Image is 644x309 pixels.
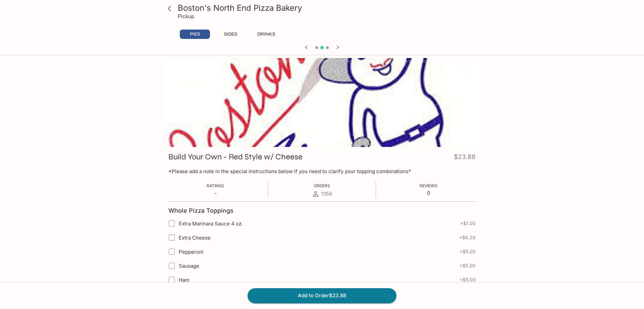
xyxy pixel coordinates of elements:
[207,190,224,196] p: -
[178,13,194,19] p: Pickup
[251,30,281,39] button: DRINKS
[460,221,476,226] span: + $1.00
[321,191,332,197] span: 1356
[178,3,478,13] h3: Boston's North End Pizza Bakery
[179,249,204,255] span: Pepperoni
[179,277,190,283] span: Ham
[314,183,330,188] span: Orders
[168,168,476,174] p: *Please add a note in the special instructions below if you need to clarify your topping combinat...
[459,235,476,240] span: + $6.28
[179,235,211,241] span: Extra Cheese
[420,183,437,188] span: Reviews
[164,58,480,147] div: Build Your Own - Red Style w/ Cheese
[207,183,224,188] span: Ratings
[454,152,476,165] h4: $23.88
[248,288,396,303] button: Add to Order$23.88
[168,207,233,214] h4: Whole Pizza Toppings
[420,190,437,196] p: 0
[180,30,210,39] button: PIES
[179,263,199,269] span: Sausage
[460,249,476,254] span: + $5.00
[215,30,246,39] button: SIDES
[179,220,243,227] span: Extra Marinara Sauce 4 oz.
[460,263,476,268] span: + $5.00
[168,152,303,162] h3: Build Your Own - Red Style w/ Cheese
[460,277,476,282] span: + $5.00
